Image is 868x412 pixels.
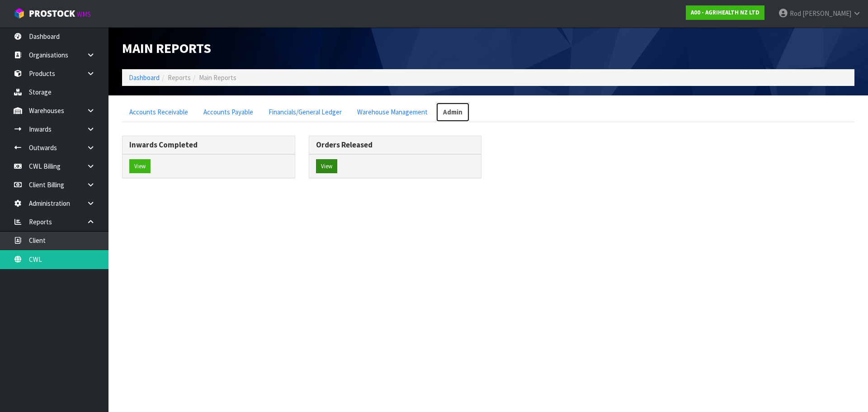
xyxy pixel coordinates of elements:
[436,102,470,122] a: Admin
[29,8,75,19] span: ProStock
[316,141,475,149] h3: Orders Released
[691,9,759,16] strong: A00 - AGRIHEALTH NZ LTD
[686,5,764,20] a: A00 - AGRIHEALTH NZ LTD
[77,10,91,19] small: WMS
[316,159,337,174] button: View
[350,102,435,122] a: Warehouse Management
[122,102,195,122] a: Accounts Receivable
[199,73,236,82] span: Main Reports
[802,9,851,18] span: [PERSON_NAME]
[122,39,211,57] span: Main Reports
[129,73,160,82] a: Dashboard
[129,159,151,174] button: View
[129,141,288,149] h3: Inwards Completed
[168,73,191,82] span: Reports
[790,9,801,18] span: Rod
[196,102,260,122] a: Accounts Payable
[14,8,25,19] img: cube-alt.png
[261,102,349,122] a: Financials/General Ledger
